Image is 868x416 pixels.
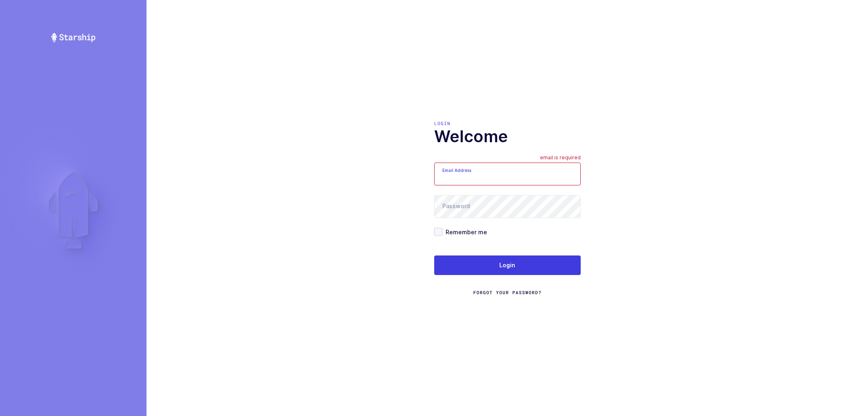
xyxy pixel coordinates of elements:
div: email is required [540,154,581,163]
button: Login [434,255,581,275]
h1: Welcome [434,127,581,146]
img: Starship [50,33,96,42]
a: Forgot Your Password? [473,289,542,296]
div: Login [434,120,581,127]
input: Password [434,195,581,218]
span: Login [499,261,515,269]
input: Email Address [434,163,581,185]
span: Remember me [442,228,487,236]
